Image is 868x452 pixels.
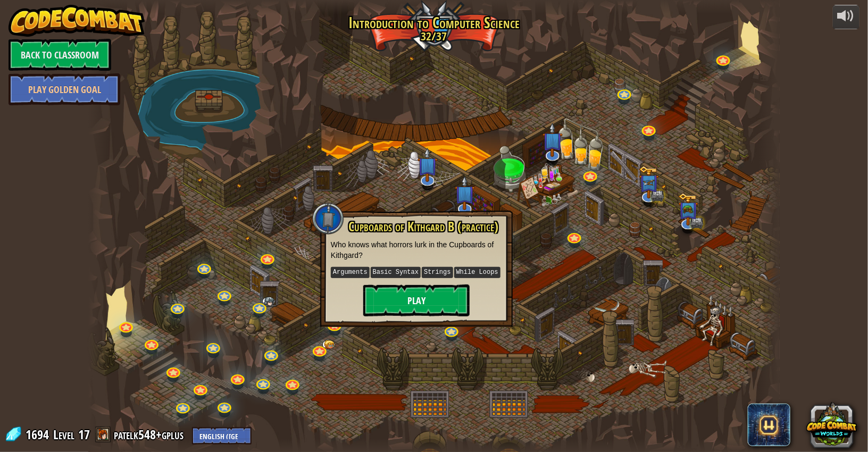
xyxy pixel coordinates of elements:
[9,39,111,71] a: Back to Classroom
[643,178,655,187] img: portrait.png
[678,192,698,225] img: level-banner-unlock-subscriber.png
[9,73,120,105] a: Play Golden Goal
[418,148,437,182] img: level-banner-unstarted-subscriber.png
[26,426,52,443] span: 1694
[9,5,145,37] img: CodeCombat - Learn how to code by playing a game
[262,297,275,306] img: portrait.png
[542,123,562,157] img: level-banner-unstarted-subscriber.png
[322,340,335,349] img: portrait.png
[455,175,474,210] img: level-banner-unstarted-subscriber.png
[331,239,502,261] p: Who knows what horrors lurk in the Cupboards of Kithgard?
[53,426,74,443] span: Level
[833,5,859,30] button: Adjust volume
[682,205,694,214] img: portrait.png
[348,217,498,236] span: Cupboards of Kithgard B (practice)
[78,426,90,443] span: 17
[690,217,704,229] img: silver-chest.png
[371,267,421,278] kbd: Basic Syntax
[639,166,659,199] img: level-banner-unlock-subscriber.png
[422,267,453,278] kbd: Strings
[363,284,470,316] button: Play
[454,267,500,278] kbd: While Loops
[114,426,187,443] a: patelk548+gplus
[331,267,370,278] kbd: Arguments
